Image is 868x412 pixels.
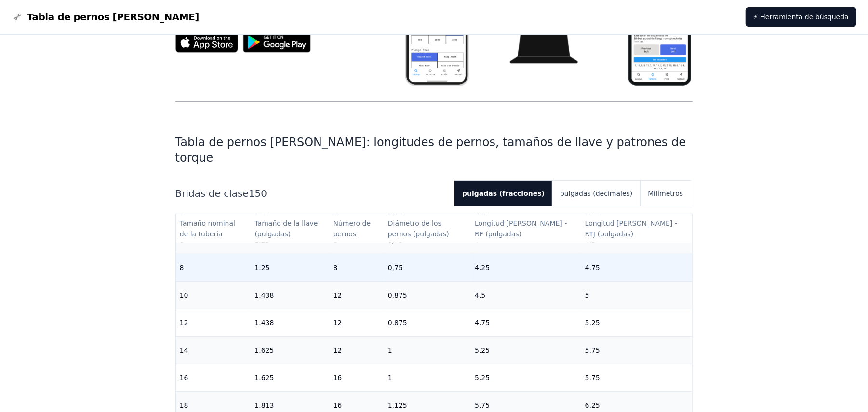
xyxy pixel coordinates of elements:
[254,401,274,409] font: 1.813
[475,346,490,354] font: 5.25
[175,136,686,165] font: Tabla de pernos [PERSON_NAME]: longitudes de pernos, tamaños de llave y patrones de torque
[180,374,188,382] font: 16
[581,214,693,243] th: Longitud del perno - RTJ (pulgadas)
[180,346,188,354] font: 14
[641,181,691,206] button: Milímetros
[249,188,267,199] font: 150
[585,374,600,382] font: 5.75
[585,264,600,272] font: 4.75
[384,214,471,243] th: Diámetro de los pernos (pulgadas)
[180,264,184,272] font: 8
[585,220,680,238] font: Longitud [PERSON_NAME] - RTJ (pulgadas)
[454,181,552,206] button: pulgadas (fracciones)
[552,181,640,206] button: pulgadas (decimales)
[180,291,188,299] font: 10
[180,319,188,327] font: 12
[254,291,274,299] font: 1.438
[388,264,403,272] font: 0,75
[560,190,632,197] font: pulgadas (decimales)
[254,319,274,327] font: 1.438
[753,13,849,21] font: ⚡ Herramienta de búsqueda
[254,264,269,272] font: 1.25
[475,374,490,382] font: 5.25
[334,264,338,272] font: 8
[27,11,199,23] font: Tabla de pernos [PERSON_NAME]
[334,291,342,299] font: 12
[388,401,407,409] font: 1.125
[475,319,490,327] font: 4.75
[180,401,188,409] font: 18
[648,190,683,197] font: Milímetros
[251,214,329,243] th: Tamaño de la llave (pulgadas)
[254,346,274,354] font: 1.625
[471,214,581,243] th: Longitud del perno - RF (pulgadas)
[175,188,249,199] font: Bridas de clase
[254,220,320,238] font: Tamaño de la llave (pulgadas)
[334,401,342,409] font: 16
[388,220,449,238] font: Diámetro de los pernos (pulgadas)
[475,291,485,299] font: 4.5
[462,190,545,197] font: pulgadas (fracciones)
[12,11,23,23] img: Gráfico de logotipos de pernos de brida
[746,7,856,27] a: ⚡ Herramienta de búsqueda
[175,32,238,53] img: Insignia de la App Store para la aplicación Flange Bolt Chart
[388,374,392,382] font: 1
[475,401,490,409] font: 5.75
[334,319,342,327] font: 12
[475,264,490,272] font: 4.25
[12,10,199,24] a: Gráfico de logotipos de pernos de bridaTabla de pernos [PERSON_NAME]
[180,220,238,238] font: Tamaño nominal de la tubería
[388,319,407,327] font: 0.875
[388,291,407,299] font: 0.875
[334,220,373,238] font: Número de pernos
[585,346,600,354] font: 5.75
[176,214,251,243] th: Tamaño nominal de la tubería
[585,291,589,299] font: 5
[254,374,274,382] font: 1.625
[388,346,392,354] font: 1
[334,374,342,382] font: 16
[330,214,384,243] th: Número de pernos
[238,27,316,57] img: Consíguelo en Google Play
[334,346,342,354] font: 12
[475,220,569,238] font: Longitud [PERSON_NAME] - RF (pulgadas)
[585,401,600,409] font: 6.25
[585,319,600,327] font: 5.25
